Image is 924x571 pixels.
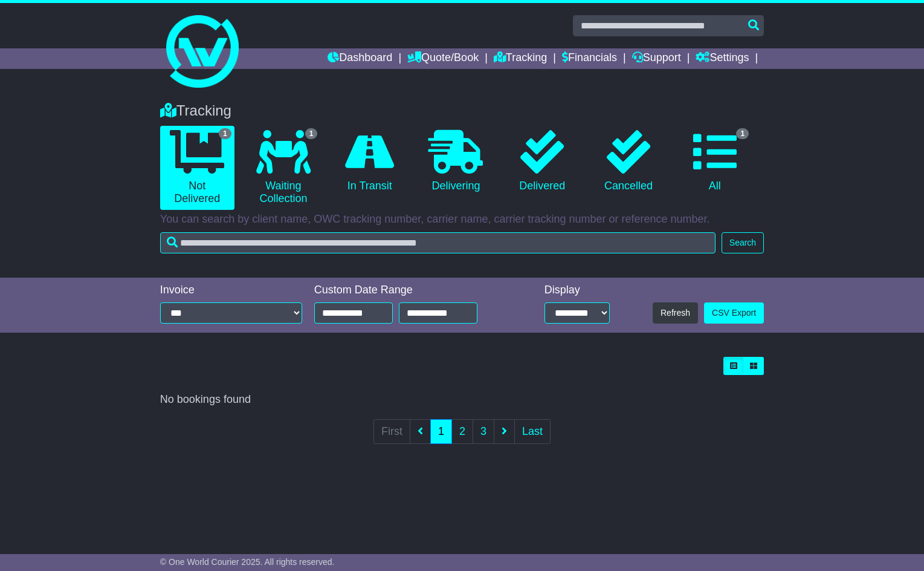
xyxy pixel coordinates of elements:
[544,284,610,297] div: Display
[419,126,493,197] a: Delivering
[514,419,551,444] a: Last
[160,213,764,226] p: You can search by client name, OWC tracking number, carrier name, carrier tracking number or refe...
[722,232,764,253] button: Search
[328,48,392,69] a: Dashboard
[332,126,407,197] a: In Transit
[696,48,749,69] a: Settings
[154,102,770,120] div: Tracking
[494,48,547,69] a: Tracking
[505,126,580,197] a: Delivered
[160,393,764,406] div: No bookings found
[160,284,302,297] div: Invoice
[451,419,473,444] a: 2
[247,126,321,210] a: 1 Waiting Collection
[160,126,234,210] a: 1 Not Delivered
[219,128,231,139] span: 1
[305,128,318,139] span: 1
[653,302,698,324] button: Refresh
[677,126,752,197] a: 1 All
[592,126,666,197] a: Cancelled
[430,419,452,444] a: 1
[314,284,508,297] div: Custom Date Range
[473,419,494,444] a: 3
[160,557,335,567] span: © One World Courier 2025. All rights reserved.
[704,302,764,324] a: CSV Export
[407,48,479,69] a: Quote/Book
[736,128,749,139] span: 1
[632,48,681,69] a: Support
[562,48,617,69] a: Financials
